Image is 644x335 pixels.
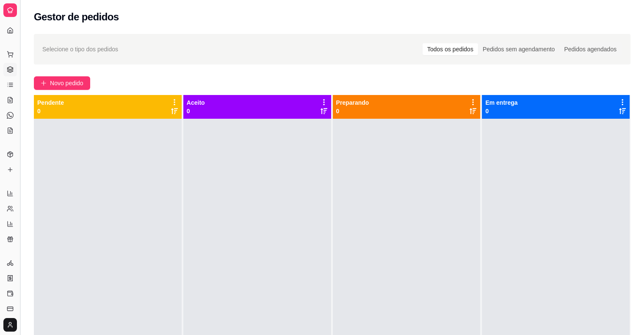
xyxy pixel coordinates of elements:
div: Pedidos sem agendamento [478,43,559,55]
div: Pedidos agendados [559,43,621,55]
p: Em entrega [485,98,517,107]
span: Selecione o tipo dos pedidos [42,45,118,54]
p: 0 [37,107,64,115]
p: Pendente [37,98,64,107]
p: 0 [336,107,369,115]
p: 0 [187,107,205,115]
h2: Gestor de pedidos [34,10,119,24]
span: Novo pedido [50,78,83,88]
button: Novo pedido [34,76,90,90]
p: 0 [485,107,517,115]
div: Todos os pedidos [423,43,478,55]
p: Aceito [187,98,205,107]
span: plus [41,80,47,86]
p: Preparando [336,98,369,107]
